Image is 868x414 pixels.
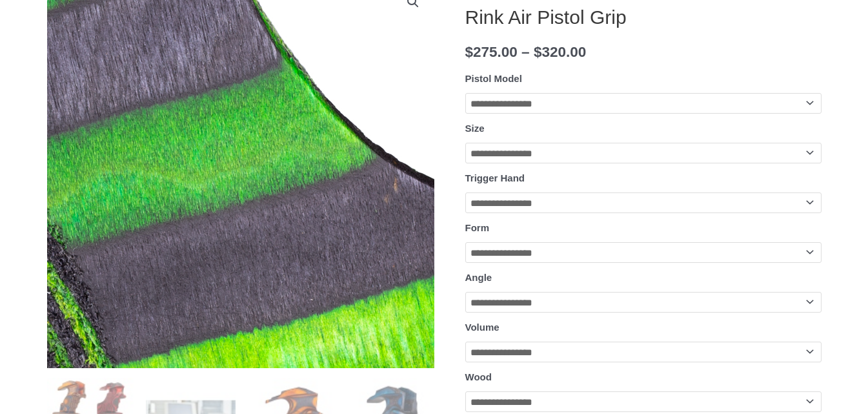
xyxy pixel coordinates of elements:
[465,272,492,283] label: Angle
[465,123,485,134] label: Size
[465,322,500,333] label: Volume
[534,44,586,60] bdi: 320.00
[465,44,474,60] span: $
[521,44,530,60] span: –
[465,44,518,60] bdi: 275.00
[465,371,492,382] label: Wood
[465,222,490,233] label: Form
[534,44,542,60] span: $
[465,6,822,29] h1: Rink Air Pistol Grip
[465,73,522,84] label: Pistol Model
[465,172,525,183] label: Trigger Hand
